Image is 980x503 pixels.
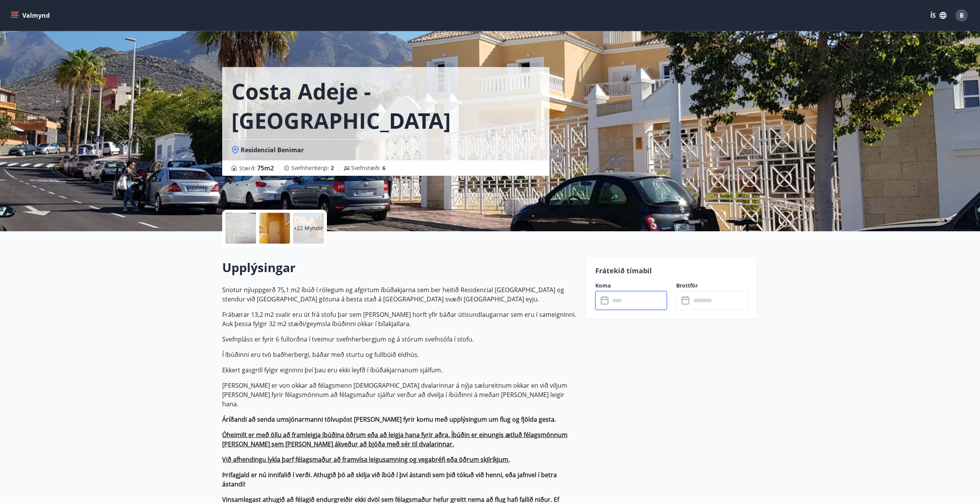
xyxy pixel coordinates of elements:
p: Í íbúðinni eru tvö baðherbergi, báðar með sturtu og fullbúið eldhús. [222,350,576,359]
span: Residencial Benimar [241,146,304,154]
button: B [952,6,971,25]
span: 75 m2 [257,164,274,172]
h2: Upplýsingar [222,259,576,276]
p: Frátekið tímabil [595,266,749,276]
strong: Þrifagjald er nú innifalið í verði. Athugið þó að skilja við íbúð í því ástandi sem þið tókuð við... [222,471,557,488]
ins: Við afhendingu lykla þarf félagsmaður að framvísa leigusamning og vegabréfi eða öðrum skilríkjum. [222,455,510,464]
h1: Costa Adeje -[GEOGRAPHIC_DATA] [231,76,540,135]
ins: Óheimilt er með öllu að framleigja íbúðina öðrum eða að leigja hana fyrir aðra. Íbúðin er einungi... [222,431,568,448]
label: Koma [595,282,667,289]
p: [PERSON_NAME] er von okkar að félagsmenn [DEMOGRAPHIC_DATA] dvalarinnar á nýja sælureitnum okkar ... [222,381,576,409]
p: +22 Myndir [294,224,323,232]
p: Svefnpláss er fyrir 6 fullorðna í tveimur svefnherbergjum og á stórum svefnsófa í stofu. [222,335,576,344]
span: Svefnherbergi : [291,164,334,172]
span: B [960,11,964,20]
span: 2 [331,164,334,172]
span: Svefnstæði : [351,164,385,172]
p: Snotur nýuppgerð 75,1 m2 íbúð í rólegum og afgirtum íbúðakjarna sem ber heitið Residencial [GEOGR... [222,285,576,304]
strong: Áríðandi að senda umsjónarmanni tölvupóst [PERSON_NAME] fyrir komu með upplýsingum um flug og fjö... [222,415,556,424]
p: Ekkert gasgrill fylgir eigninni því þau eru ekki leyfð í íbúðakjarnanum sjálfum. [222,365,576,375]
label: Brottför [676,282,748,289]
button: menu [9,8,53,22]
button: ÍS [926,8,951,22]
p: Frábærar 13,2 m2 svalir eru út frá stofu þar sem [PERSON_NAME] horft yfir báðar útisundlaugarnar ... [222,310,576,328]
span: Stærð : [239,163,274,173]
span: 6 [382,164,385,172]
